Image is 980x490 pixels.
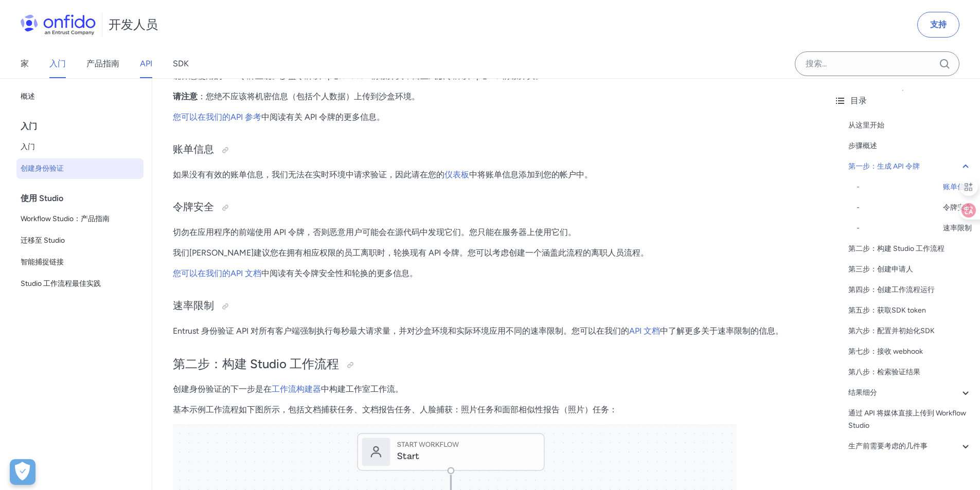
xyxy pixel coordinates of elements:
[857,224,860,232] font: -
[21,236,65,245] font: 迁移至 Studio
[848,388,877,397] font: 结果细分
[848,325,972,337] a: 第六步：配置并初始化SDK
[857,202,972,214] a: -令牌安全
[21,258,64,266] font: 智能捕捉链接
[21,59,29,68] font: 家
[850,96,867,105] font: 目录
[848,442,928,450] font: 生产前需要考虑的几件事
[857,183,860,191] font: -
[21,142,35,151] font: 入门
[261,112,377,122] font: 中阅读有关 API 令牌的更多信息
[660,326,783,336] font: 中了解更多关于速率限制的信息。
[848,346,972,358] a: 第七步：接收 webhook
[173,59,189,68] font: SDK
[16,230,144,251] a: 迁移至 Studio
[16,158,144,179] a: 创建身份验证
[173,170,444,179] font: 如果没有有效的账单信息，我们无法在实时环境中请求验证，因此请在您的
[140,49,152,78] a: API
[848,140,972,152] a: 步骤概述
[848,440,972,452] a: 生产前需要考虑的几件事
[848,326,935,335] font: 第六步：配置并初始化SDK
[10,459,35,485] button: 打开偏好设置
[848,304,972,317] a: 第五步：获取SDK token
[377,112,385,122] font: 。
[321,384,403,394] font: 中构建工作室工作流。
[173,326,629,336] font: Entrust 身份验证 API 对所有客户端强制执行每秒最大请求量，并对沙盒环境和实际环境应用不同的速率限制。您可以在我们的
[857,181,972,193] a: -账单信息
[930,20,947,29] font: 支持
[173,201,214,213] font: 令牌安全
[848,407,972,432] a: 通过 API 将媒体直接上传到 Workflow Studio
[469,170,593,179] font: 中将账单信息添加到您的帐户中。
[173,268,261,278] a: 您可以在我们的API 文档
[86,59,119,68] font: 产品指南
[848,263,972,276] a: 第三步：创建申请人
[943,224,972,232] font: 速率限制
[21,214,110,223] font: Workflow Studio：产品指南
[848,160,972,173] a: 第一步：生成 API 令牌
[21,193,63,203] font: 使用 Studio
[848,285,935,294] font: 第四步：创建工作流程运行
[173,227,576,237] font: 切勿在应用程序的前端使用 API 令牌，否则恶意用户可能会在源代码中发现它们。您只能在服务器上使用它们。
[173,92,198,101] font: 请注意
[173,299,214,312] font: 速率限制
[173,248,649,258] font: 我们[PERSON_NAME]建议您在拥有相应权限的员工离职时，轮换现有 API 令牌。您可以考虑创建一个涵盖此流程的离职人员流程。
[261,268,409,278] font: 中阅读有关令牌安全性和轮换的更多信息
[848,409,966,430] font: 通过 API 将媒体直接上传到 Workflow Studio
[16,209,144,229] a: Workflow Studio：产品指南
[848,306,926,315] font: 第五步：获取SDK token
[21,279,101,288] font: Studio 工作流程最佳实践
[109,17,158,32] font: 开发人员
[848,141,877,150] font: 步骤概述
[409,268,418,278] font: 。
[848,366,972,378] a: 第八步：检索验证结果
[173,384,272,394] font: 创建身份验证的下一步是在
[16,274,144,294] a: Studio 工作流程最佳实践
[173,49,189,78] a: SDK
[272,384,321,394] a: 工作流构建器
[16,86,144,107] a: 概述
[198,92,420,101] font: ：您绝不应该将机密信息（包括个人数据）上传到沙盒环境。
[173,356,339,371] font: 第二步：构建 Studio 工作流程
[173,405,617,414] font: 基本示例工作流程如下图所示，包括文档捕获任务、文档报告任务、人脸捕获：照片任务和面部相似性报告（照片）任务：
[16,137,144,157] a: 入门
[16,252,144,273] a: 智能捕捉链接
[49,59,66,68] font: 入门
[444,170,469,179] a: 仪表板
[848,162,920,171] font: 第一步：生成 API 令牌
[86,49,119,78] a: 产品指南
[848,368,920,376] font: 第八步：检索验证结果
[140,59,152,68] font: API
[21,49,29,78] a: 家
[10,459,35,485] div: Cookie偏好设置
[848,243,972,255] a: 第二步：构建 Studio 工作流程
[848,265,913,274] font: 第三步：创建申请人
[21,121,37,131] font: 入门
[21,14,96,35] img: Onfido 标志
[848,284,972,296] a: 第四步：创建工作流程运行
[173,71,543,81] font: 确保您使用的 API 令牌正确。沙盒令牌以“api_sandbox”前缀开头，而正式版令牌以“api_live”前缀开头。
[629,326,660,336] a: API 文档
[848,347,923,356] font: 第七步：接收 webhook
[21,92,35,101] font: 概述
[173,112,261,122] a: 您可以在我们的API 参考
[943,203,972,212] font: 令牌安全
[795,51,959,76] input: Onfido 搜索输入字段
[917,12,959,38] a: 支持
[848,119,972,132] a: 从这里开始
[173,143,214,155] font: 账单信息
[21,164,64,173] font: 创建身份验证
[857,203,860,212] font: -
[49,49,66,78] a: 入门
[857,222,972,234] a: -速率限制
[848,387,972,399] a: 结果细分
[848,244,945,253] font: 第二步：构建 Studio 工作流程
[943,183,972,191] font: 账单信息
[848,121,884,130] font: 从这里开始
